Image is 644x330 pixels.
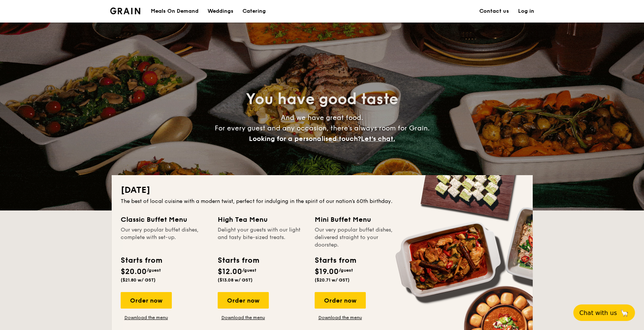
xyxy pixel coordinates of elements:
div: Starts from [315,255,356,266]
div: Delight your guests with our light and tasty bite-sized treats. [218,226,306,249]
span: $19.00 [315,267,339,276]
div: Our very popular buffet dishes, delivered straight to your doorstep. [315,226,403,249]
div: Order now [121,292,172,309]
span: You have good taste [246,90,398,108]
span: /guest [242,268,256,273]
div: Mini Buffet Menu [315,214,403,225]
div: Order now [315,292,366,309]
span: ($20.71 w/ GST) [315,277,350,283]
div: The best of local cuisine with a modern twist, perfect for indulging in the spirit of our nation’... [121,198,524,205]
button: Chat with us🦙 [573,304,635,321]
h2: [DATE] [121,184,524,196]
span: Chat with us [579,309,617,316]
a: Download the menu [121,315,172,321]
div: Our very popular buffet dishes, complete with set-up. [121,226,209,249]
img: Grain [110,8,141,14]
div: Starts from [218,255,259,266]
span: $12.00 [218,267,242,276]
span: Looking for a personalised touch? [249,135,361,143]
span: /guest [339,268,353,273]
span: Let's chat. [361,135,395,143]
a: Logotype [110,8,141,14]
div: Starts from [121,255,162,266]
span: And we have great food. For every guest and any occasion, there’s always room for Grain. [215,114,430,143]
div: Order now [218,292,269,309]
span: ($21.80 w/ GST) [121,277,156,283]
a: Download the menu [218,315,269,321]
span: ($13.08 w/ GST) [218,277,253,283]
div: High Tea Menu [218,214,306,225]
span: 🦙 [620,309,629,317]
div: Classic Buffet Menu [121,214,209,225]
a: Download the menu [315,315,366,321]
span: /guest [147,268,161,273]
span: $20.00 [121,267,147,276]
